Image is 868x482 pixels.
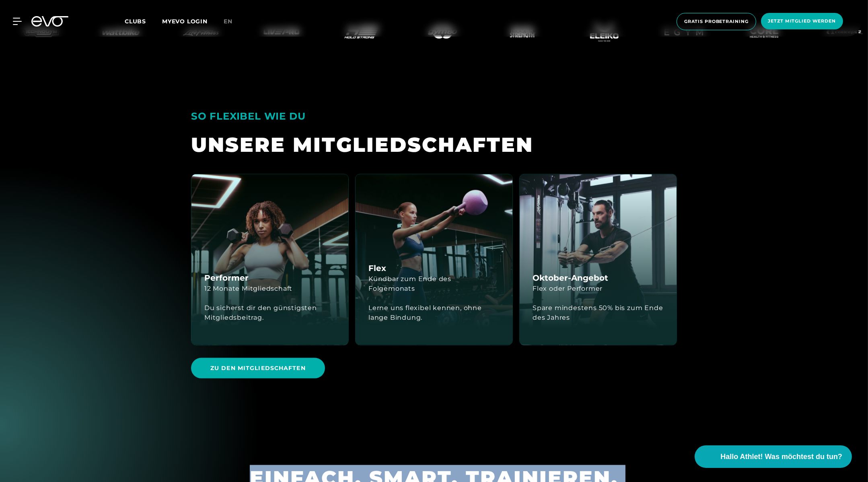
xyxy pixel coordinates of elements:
span: Hallo Athlet! Was möchtest du tun? [720,451,842,462]
a: Gratis Probetraining [674,13,759,30]
h4: Flex [368,262,386,274]
a: Jetzt Mitglied werden [759,13,845,30]
a: MYEVO LOGIN [162,18,208,25]
h4: Performer [204,272,249,284]
h4: Oktober-Angebot [533,272,608,284]
span: Zu den Mitgliedschaften [210,364,306,372]
span: Clubs [125,18,146,25]
div: UNSERE MITGLIED­SCHAFTEN [191,132,677,158]
span: Jetzt Mitglied werden [768,18,836,25]
span: en [224,18,232,25]
div: 12 Monate Mitgliedschaft [204,284,292,294]
a: en [224,17,242,26]
span: Gratis Probetraining [684,18,749,25]
div: SO FLEXIBEL WIE DU [191,107,677,126]
a: Clubs [125,17,162,25]
div: Kündbar zum Ende des Folgemonats [368,274,500,294]
div: Du sicherst dir den günstigsten Mitgliedsbeitrag. [204,303,335,323]
button: Hallo Athlet! Was möchtest du tun? [695,445,852,468]
div: Lerne uns flexibel kennen, ohne lange Bindung. [368,303,500,323]
div: Flex oder Performer [533,284,603,294]
a: Zu den Mitgliedschaften [191,352,328,385]
div: Spare mindestens 50% bis zum Ende des Jahres [533,303,664,323]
